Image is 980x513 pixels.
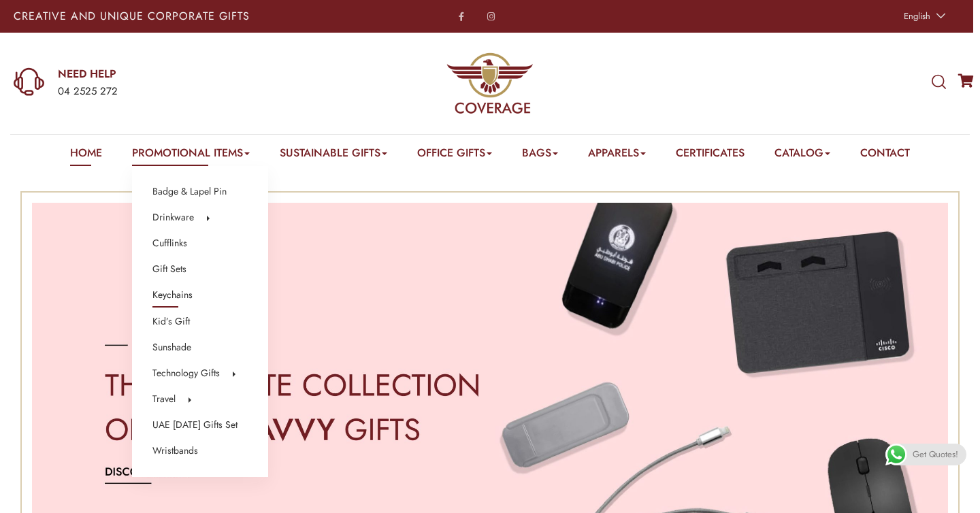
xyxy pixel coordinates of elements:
span: Get Quotes! [913,444,958,465]
a: English [897,7,949,26]
a: Travel [152,391,176,408]
a: Kid’s Gift [152,313,190,331]
a: Apparels [588,145,646,166]
a: Bags [522,145,558,166]
a: Contact [860,145,910,166]
a: Gift Sets [152,261,186,278]
a: Wristbands [152,442,198,460]
a: Sustainable Gifts [280,145,387,166]
a: Office Gifts [417,145,492,166]
div: 04 2525 272 [58,83,320,101]
a: Cufflinks [152,235,187,252]
a: Catalog [774,145,830,166]
a: Badge & Lapel Pin [152,183,227,201]
a: NEED HELP [58,67,320,82]
a: Drinkware [152,209,194,227]
a: UAE [DATE] Gifts Set [152,416,238,434]
a: Home [70,145,102,166]
a: Technology Gifts [152,365,220,382]
a: Promotional Items [132,145,250,166]
a: Certificates [676,145,745,166]
a: Sunshade [152,339,191,357]
p: Creative and Unique Corporate Gifts [14,11,385,22]
a: Keychains [152,286,193,304]
span: English [904,10,930,22]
